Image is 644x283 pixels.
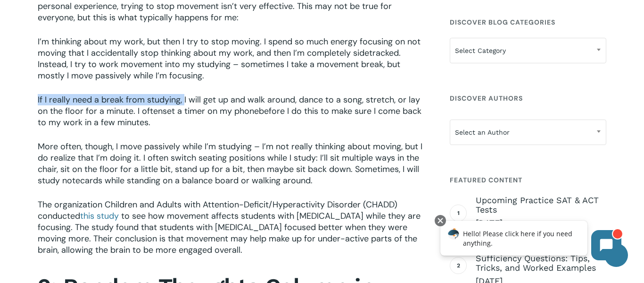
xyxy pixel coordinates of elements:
[38,94,420,117] span: If I really need a break from studying, I will get up and walk around, dance to a song, stretch, ...
[38,210,421,256] span: to see how movement affects students with [MEDICAL_DATA] while they are focusing. The study found...
[38,141,422,186] span: More often, though, I move passively while I’m studying – I’m not really thinking about moving, b...
[476,196,606,229] a: Upcoming Practice SAT & ACT Tests [DATE]
[430,213,631,270] iframe: Chatbot
[450,41,606,60] span: Select Category
[476,196,606,214] span: Upcoming Practice SAT & ACT Tests
[450,38,606,63] span: Select Category
[80,210,119,222] a: this study
[38,105,421,128] span: before I do this to make sure I come back to my work in a few minutes.
[450,122,606,142] span: Select an Author
[450,120,606,145] span: Select an Author
[38,199,397,222] span: The organization Children and Adults with Attention-Deficit/Hyperactivity Disorder (CHADD) conducted
[450,14,606,31] h4: Discover Blog Categories
[450,172,606,189] h4: Featured Content
[38,36,421,81] span: I’m thinking about my work, but then I try to stop moving. I spend so much energy focusing on not...
[450,90,606,107] h4: Discover Authors
[163,105,259,117] span: set a timer on my phone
